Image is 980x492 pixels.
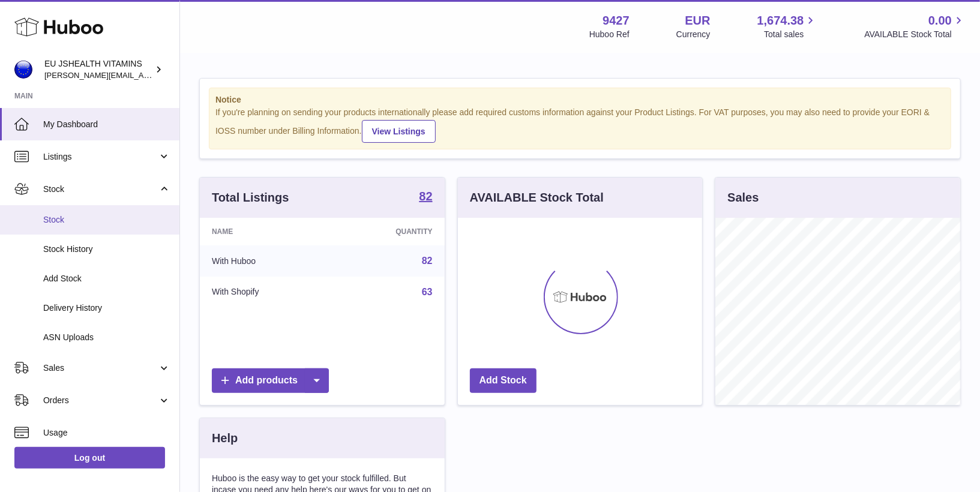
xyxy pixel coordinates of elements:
[864,13,966,40] a: 0.00 AVAILABLE Stock Total
[215,94,945,106] strong: Notice
[44,58,152,81] div: EU JSHEALTH VITAMINS
[470,190,604,206] h3: AVAILABLE Stock Total
[14,61,32,79] img: laura@jessicasepel.com
[200,277,332,308] td: With Shopify
[764,29,817,40] span: Total sales
[685,13,710,29] strong: EUR
[43,151,158,163] span: Listings
[14,447,165,469] a: Log out
[43,427,170,439] span: Usage
[43,395,158,406] span: Orders
[200,218,332,245] th: Name
[757,13,804,29] span: 1,674.38
[603,13,630,29] strong: 9427
[43,184,158,195] span: Stock
[422,256,433,266] a: 82
[212,430,238,446] h3: Help
[864,29,966,40] span: AVAILABLE Stock Total
[200,245,332,277] td: With Huboo
[43,244,170,255] span: Stock History
[44,70,241,80] span: [PERSON_NAME][EMAIL_ADDRESS][DOMAIN_NAME]
[470,368,537,393] a: Add Stock
[419,190,432,202] strong: 82
[928,13,952,29] span: 0.00
[362,120,436,143] a: View Listings
[589,29,630,40] div: Huboo Ref
[332,218,445,245] th: Quantity
[43,273,170,284] span: Add Stock
[422,287,433,297] a: 63
[676,29,711,40] div: Currency
[43,214,170,226] span: Stock
[43,332,170,343] span: ASN Uploads
[419,190,432,205] a: 82
[43,302,170,314] span: Delivery History
[727,190,759,206] h3: Sales
[43,119,170,130] span: My Dashboard
[757,13,818,40] a: 1,674.38 Total sales
[212,368,329,393] a: Add products
[215,107,945,143] div: If you're planning on sending your products internationally please add required customs informati...
[43,362,158,374] span: Sales
[212,190,289,206] h3: Total Listings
